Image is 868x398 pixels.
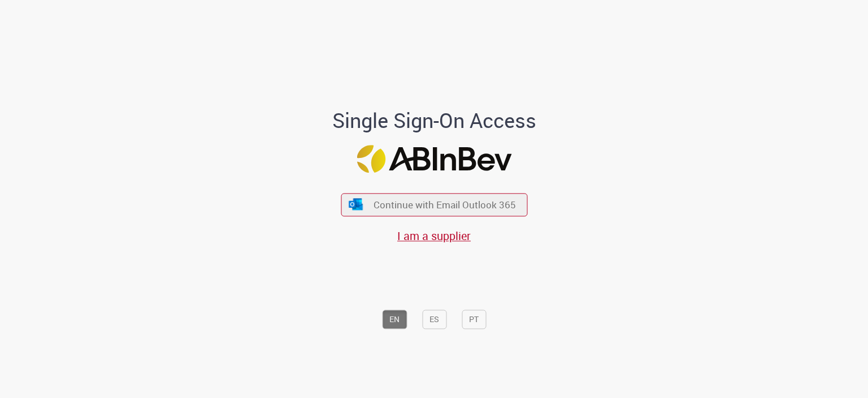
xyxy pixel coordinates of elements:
button: ícone Azure/Microsoft 360 Continue with Email Outlook 365 [341,193,527,216]
a: I am a supplier [397,228,471,243]
h1: Single Sign-On Access [277,109,591,132]
span: Continue with Email Outlook 365 [374,198,516,211]
button: PT [462,310,486,329]
button: ES [422,310,446,329]
img: Logo ABInBev [357,145,511,173]
img: ícone Azure/Microsoft 360 [348,198,364,210]
button: EN [382,310,407,329]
